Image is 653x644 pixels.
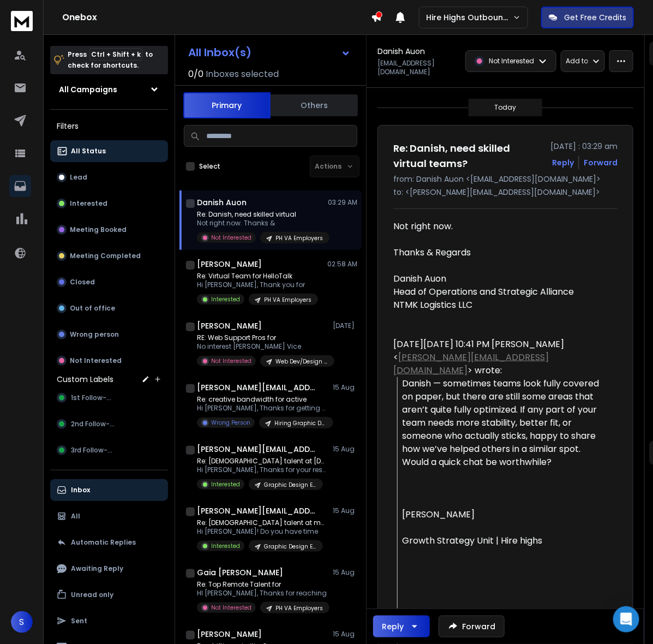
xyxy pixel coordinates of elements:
p: Closed [70,278,95,287]
button: Primary [183,92,271,118]
p: Hi [PERSON_NAME], Thanks for getting back [197,404,328,413]
div: Thanks & Regards Danish Auon Head of Operations and Strategic Alliance NTMK Logistics LLC [393,246,609,325]
button: Inbox [50,479,168,501]
p: 02:58 AM [327,260,357,269]
p: All Status [71,147,106,156]
p: Add to [566,57,588,65]
div: Not right now. [393,220,609,233]
p: Sent [71,617,87,625]
p: All [71,512,80,521]
p: Unread only [71,591,113,599]
h3: Inboxes selected [206,68,279,81]
p: Re: creative bandwidth for active [197,395,328,404]
p: Inbox [71,486,90,494]
button: Meeting Completed [50,245,168,267]
button: Interested [50,193,168,214]
p: Not Interested [211,357,251,365]
button: Reply [552,157,574,168]
h1: [PERSON_NAME][EMAIL_ADDRESS][DOMAIN_NAME] [197,444,317,455]
button: All Campaigns [50,79,168,100]
h1: [PERSON_NAME][EMAIL_ADDRESS][DOMAIN_NAME] [197,382,317,393]
p: 15 Aug [333,506,357,515]
p: Not Interested [70,356,122,365]
span: 1st Follow-up [71,393,115,402]
button: 3rd Follow-up [50,439,168,461]
div: Reply [382,621,404,632]
span: Ctrl + Shift + k [89,48,142,61]
button: S [11,611,33,633]
button: Unread only [50,584,168,606]
h1: Onebox [62,11,371,24]
p: Re: [DEMOGRAPHIC_DATA] talent at mobilads? [197,518,328,527]
button: 1st Follow-up [50,387,168,409]
p: Not Interested [211,234,251,242]
h1: [PERSON_NAME] [197,259,262,270]
h1: All Campaigns [59,84,117,95]
p: Today [495,103,517,112]
p: Re: Top Remote Talent for [197,580,328,589]
p: PH VA Employers [275,234,323,242]
p: Re: Danish, need skilled virtual [197,210,328,219]
label: Select [199,162,220,171]
button: Meeting Booked [50,219,168,241]
p: Interested [211,542,240,550]
p: Meeting Booked [70,225,127,234]
p: Hiring Graphic Designers [274,419,327,427]
h1: [PERSON_NAME] [197,629,262,640]
p: Interested [70,199,107,208]
span: 3rd Follow-up [71,446,116,455]
p: PH VA Employers [264,296,311,304]
h1: Gaia [PERSON_NAME] [197,567,283,578]
p: to: <[PERSON_NAME][EMAIL_ADDRESS][DOMAIN_NAME]> [393,187,618,198]
p: Not Interested [489,57,534,65]
p: Hire Highs Outbound Engine [426,12,513,23]
a: [PERSON_NAME][EMAIL_ADDRESS][DOMAIN_NAME] [393,351,549,377]
button: Sent [50,610,168,632]
div: [DATE][DATE] 10:41 PM [PERSON_NAME] < > wrote: [393,338,609,377]
p: Wrong person [70,330,119,339]
p: Out of office [70,304,115,313]
button: Out of office [50,297,168,319]
button: 2nd Follow-up [50,413,168,435]
p: No interest [PERSON_NAME] Vice [197,342,328,351]
button: Not Interested [50,350,168,372]
button: Wrong person [50,324,168,345]
h3: Custom Labels [57,374,113,385]
button: All Inbox(s) [179,41,360,63]
button: All Status [50,140,168,162]
p: HI [PERSON_NAME], Thanks for reaching [197,589,328,598]
h1: All Inbox(s) [188,47,251,58]
h1: [PERSON_NAME][EMAIL_ADDRESS][DOMAIN_NAME] [197,505,317,516]
h1: [PERSON_NAME] [197,320,262,331]
h1: Danish Auon [197,197,247,208]
p: Graphic Design Employers [264,542,316,551]
p: [DATE] : 03:29 am [550,141,618,152]
button: Lead [50,166,168,188]
p: Awaiting Reply [71,564,123,573]
span: 0 / 0 [188,68,203,81]
p: Automatic Replies [71,538,136,547]
div: Forward [584,157,618,168]
p: Lead [70,173,87,182]
p: 15 Aug [333,445,357,454]
p: Interested [211,295,240,303]
p: 03:29 AM [328,198,357,207]
p: Meeting Completed [70,252,141,260]
button: Closed [50,271,168,293]
p: Web Dev/Design Employers [275,357,328,366]
button: Forward [439,616,505,637]
p: Graphic Design Employers [264,481,316,489]
h1: Danish Auon [378,46,425,57]
button: Automatic Replies [50,532,168,553]
img: logo [11,11,33,31]
p: RE: Web Support Pros for [197,333,328,342]
h3: Filters [50,118,168,134]
button: Reply [373,616,430,637]
p: Wrong Person [211,419,250,427]
p: Press to check for shortcuts. [68,49,153,71]
button: Others [271,93,358,117]
p: Not Interested [211,604,251,612]
p: Interested [211,480,240,488]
